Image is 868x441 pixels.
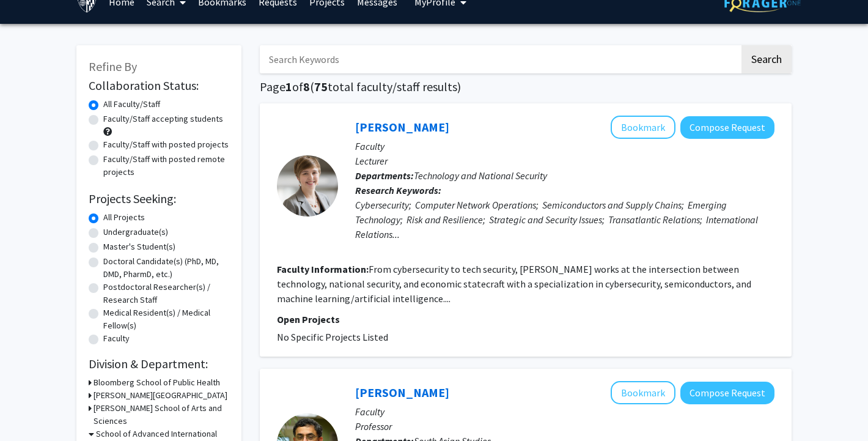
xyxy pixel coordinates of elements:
h3: Bloomberg School of Public Health [94,376,220,389]
input: Search Keywords [260,45,740,73]
button: Compose Request to Devesh Kapur [680,382,774,404]
label: Doctoral Candidate(s) (PhD, MD, DMD, PharmD, etc.) [103,255,229,281]
span: 75 [314,79,328,94]
h2: Collaboration Status: [89,78,229,93]
fg-read-more: From cybersecurity to tech security, [PERSON_NAME] works at the intersection between technology, ... [277,263,751,305]
h3: [PERSON_NAME] School of Arts and Sciences [94,402,229,428]
label: Faculty [103,332,130,345]
label: Master's Student(s) [103,240,175,253]
button: Compose Request to Melissa Griffith [680,116,774,139]
span: Technology and National Security [414,169,547,182]
span: 1 [285,79,292,94]
p: Lecturer [355,154,774,168]
label: Postdoctoral Researcher(s) / Research Staff [103,281,229,306]
button: Add Devesh Kapur to Bookmarks [611,381,675,404]
label: All Faculty/Staff [103,98,160,111]
label: Faculty/Staff with posted remote projects [103,153,229,179]
iframe: Chat [9,386,52,432]
button: Add Melissa Griffith to Bookmarks [611,116,675,139]
a: [PERSON_NAME] [355,385,449,400]
label: Undergraduate(s) [103,226,168,239]
p: Open Projects [277,312,774,327]
label: All Projects [103,211,145,224]
span: Refine By [89,59,137,74]
h3: [PERSON_NAME][GEOGRAPHIC_DATA] [94,389,227,402]
b: Research Keywords: [355,184,441,196]
label: Faculty/Staff with posted projects [103,138,229,151]
h1: Page of ( total faculty/staff results) [260,80,792,94]
h2: Projects Seeking: [89,191,229,206]
p: Professor [355,419,774,434]
h2: Division & Department: [89,357,229,371]
a: [PERSON_NAME] [355,119,449,135]
p: Faculty [355,139,774,154]
b: Departments: [355,169,414,182]
span: No Specific Projects Listed [277,331,388,343]
b: Faculty Information: [277,263,369,275]
label: Faculty/Staff accepting students [103,113,223,125]
p: Faculty [355,404,774,419]
label: Medical Resident(s) / Medical Fellow(s) [103,306,229,332]
div: Cybersecurity; Computer Network Operations; Semiconductors and Supply Chains; Emerging Technology... [355,198,774,242]
span: 8 [303,79,310,94]
button: Search [741,45,792,73]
